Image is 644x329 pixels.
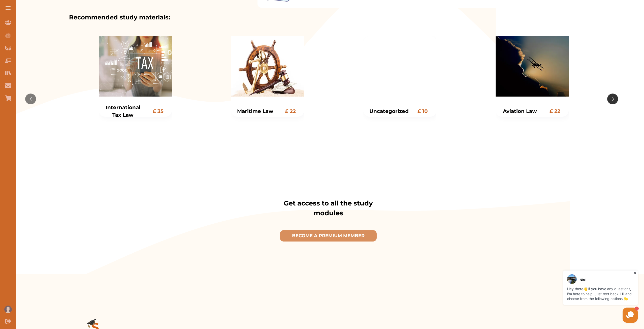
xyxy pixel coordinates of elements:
p: Uncategorized [369,107,406,115]
p: International Tax Law [105,104,141,119]
p: £ 10 [415,107,430,115]
img: image [496,36,569,97]
iframe: HelpCrunch [523,269,639,324]
p: Recommended study materials: [69,13,588,22]
img: User profile [4,306,12,313]
p: BECOME A PREMIUM MEMBER [292,232,365,239]
div: Card: International Tax Law, Price: £ 35 [99,36,172,117]
p: £ 22 [283,107,298,115]
p: Aviation Law [502,107,538,115]
div: Card: Maritime Law, Price: £ 22 [231,36,304,117]
div: Card: Uncategorized, Price: £ 10 [363,36,436,162]
img: image [231,36,304,97]
p: Maritime Law [237,107,274,115]
p: £ 22 [547,107,563,115]
img: image [99,36,172,97]
div: Card: Aviation Law, Price: £ 22 [496,36,569,162]
div: Card: Aviation Law, Price: £ 22 [496,36,569,117]
p: Get access to all the study modules [284,198,373,218]
p: £ 35 [150,107,166,115]
div: Card: Maritime Law, Price: £ 22 [231,36,304,162]
div: Card: International Tax Law, Price: £ 35 [99,36,172,162]
div: Card: Uncategorized, Price: £ 10 [363,36,436,117]
button: [object Object] [280,230,377,242]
